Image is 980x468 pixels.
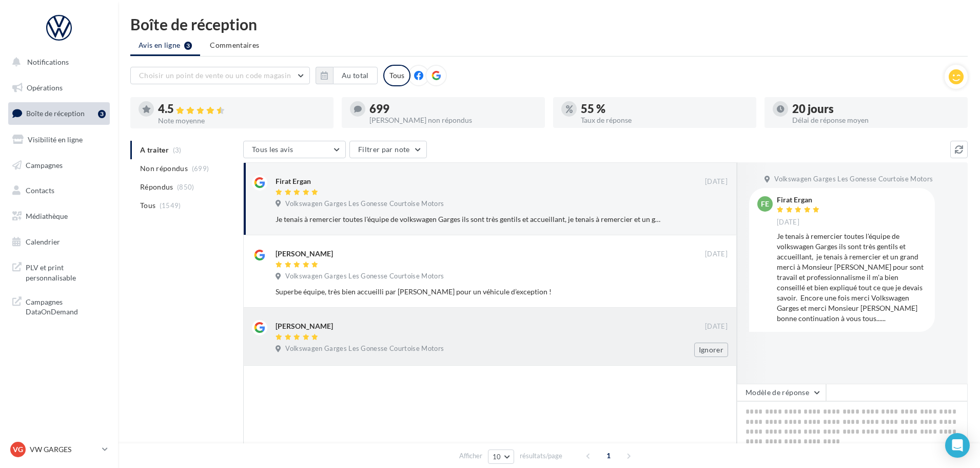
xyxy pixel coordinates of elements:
[276,249,333,259] div: [PERSON_NAME]
[140,200,155,211] span: Tous
[488,450,514,464] button: 10
[8,440,110,459] a: VG VW GARGES
[276,287,661,297] div: Superbe équipe, très bien accueilli par [PERSON_NAME] pour un véhicule d’exception !
[6,77,112,99] a: Opérations
[6,155,112,176] a: Campagnes
[140,182,173,192] span: Répondus
[777,196,822,203] div: Firat Ergan
[493,453,501,461] span: 10
[139,71,291,80] span: Choisir un point de vente ou un code magasin
[158,117,325,124] div: Note moyenne
[6,231,112,253] a: Calendrier
[26,260,106,283] span: PLV et print personnalisable
[26,186,54,195] span: Contacts
[737,384,826,401] button: Modèle de réponse
[792,103,959,115] div: 20 jours
[520,451,562,461] span: résultats/page
[777,231,927,324] div: Je tenais à remercier toutes l'équipe de volkswagen Garges ils sont très gentils et accueillant, ...
[6,102,112,124] a: Boîte de réception3
[26,295,106,317] span: Campagnes DataOnDemand
[945,433,970,458] div: Open Intercom Messenger
[276,176,311,186] div: Firat Ergan
[333,67,378,84] button: Au total
[316,67,378,84] button: Au total
[369,103,537,115] div: 699
[210,40,259,50] span: Commentaires
[285,344,444,353] span: Volkswagen Garges Les Gonesse Courtoise Motors
[6,180,112,201] a: Contacts
[285,199,444,209] span: Volkswagen Garges Les Gonesse Courtoise Motors
[158,103,325,115] div: 4.5
[777,218,799,227] span: [DATE]
[177,183,194,191] span: (850)
[130,67,310,84] button: Choisir un point de vente ou un code magasin
[6,129,112,151] a: Visibilité en ligne
[581,117,748,124] div: Taux de réponse
[6,51,108,73] button: Notifications
[285,272,444,281] span: Volkswagen Garges Les Gonesse Courtoise Motors
[705,322,728,331] span: [DATE]
[26,237,60,246] span: Calendrier
[761,199,769,209] span: FE
[600,447,617,464] span: 1
[140,163,188,174] span: Non répondus
[252,145,293,154] span: Tous les avis
[705,177,728,186] span: [DATE]
[276,321,333,331] div: [PERSON_NAME]
[192,164,209,173] span: (699)
[694,343,728,357] button: Ignorer
[349,141,427,158] button: Filtrer par note
[774,175,933,184] span: Volkswagen Garges Les Gonesse Courtoise Motors
[276,214,661,224] div: Je tenais à remercier toutes l'équipe de volkswagen Garges ils sont très gentils et accueillant, ...
[27,58,69,66] span: Notifications
[30,444,98,455] p: VW GARGES
[26,212,68,220] span: Médiathèque
[581,103,748,115] div: 55 %
[243,141,346,158] button: Tous les avis
[459,451,482,461] span: Afficher
[13,444,23,455] span: VG
[383,65,410,86] div: Tous
[98,110,106,118] div: 3
[792,117,959,124] div: Délai de réponse moyen
[26,109,85,118] span: Boîte de réception
[26,160,63,169] span: Campagnes
[28,135,83,144] span: Visibilité en ligne
[6,205,112,227] a: Médiathèque
[130,16,968,32] div: Boîte de réception
[160,201,181,210] span: (1549)
[705,250,728,259] span: [DATE]
[27,83,63,92] span: Opérations
[369,117,537,124] div: [PERSON_NAME] non répondus
[6,256,112,287] a: PLV et print personnalisable
[6,291,112,321] a: Campagnes DataOnDemand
